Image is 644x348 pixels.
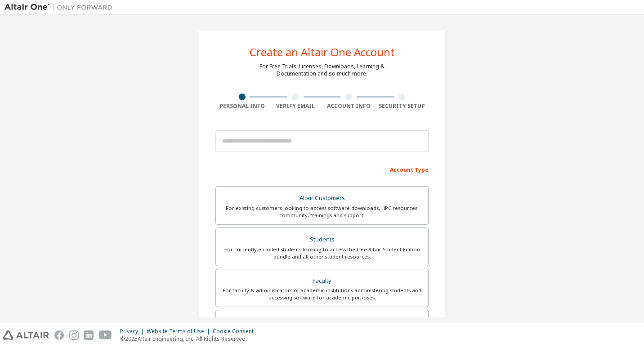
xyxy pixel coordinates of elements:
div: Create an Altair One Account [250,47,395,58]
div: Faculty [221,275,423,287]
div: Students [221,233,423,246]
div: Everyone else [221,316,423,328]
div: Cookie Consent [213,328,259,335]
p: © 2025 Altair Engineering, Inc. All Rights Reserved. [120,335,259,343]
img: youtube.svg [99,330,112,340]
img: instagram.svg [69,330,79,340]
div: Website Terms of Use [147,328,213,335]
div: For currently enrolled students looking to access the free Altair Student Edition bundle and all ... [221,246,423,260]
div: Account Info [322,103,376,110]
div: Personal Info [215,103,269,110]
div: For existing customers looking to access software downloads, HPC resources, community, trainings ... [221,205,423,219]
div: Account Type [215,162,429,176]
img: facebook.svg [54,330,64,340]
img: linkedin.svg [84,330,94,340]
img: altair_logo.svg [3,330,49,340]
img: Altair One [4,3,117,12]
div: Security Setup [376,103,429,110]
div: For faculty & administrators of academic institutions administering students and accessing softwa... [221,287,423,301]
div: For Free Trials, Licenses, Downloads, Learning & Documentation and so much more. [259,63,385,77]
div: Verify Email [269,103,322,110]
div: Altair Customers [221,192,423,205]
div: Privacy [120,328,147,335]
